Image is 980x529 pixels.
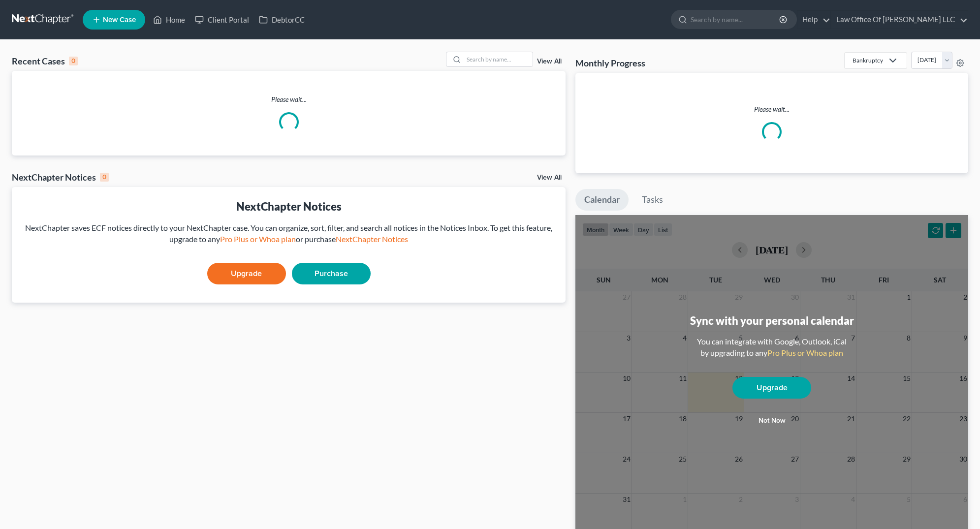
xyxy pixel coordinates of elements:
[831,11,968,29] a: Law Office Of [PERSON_NAME] LLC
[464,52,533,66] input: Search by name...
[12,94,566,104] p: Please wait...
[100,173,109,182] div: 0
[797,11,830,29] a: Help
[691,10,781,29] input: Search by name...
[148,11,190,29] a: Home
[537,174,562,181] a: View All
[190,11,254,29] a: Client Portal
[767,348,843,357] a: Pro Plus or Whoa plan
[336,234,408,244] a: NextChapter Notices
[12,55,78,67] div: Recent Cases
[575,57,645,69] h3: Monthly Progress
[254,11,310,29] a: DebtorCC
[575,189,629,211] a: Calendar
[20,222,558,245] div: NextChapter saves ECF notices directly to your NextChapter case. You can organize, sort, filter, ...
[633,189,672,211] a: Tasks
[69,57,78,65] div: 0
[693,336,851,359] div: You can integrate with Google, Outlook, iCal by upgrading to any
[103,16,136,24] span: New Case
[207,263,286,284] a: Upgrade
[732,411,811,431] button: Not now
[12,171,109,183] div: NextChapter Notices
[537,58,562,65] a: View All
[853,56,883,64] div: Bankruptcy
[690,313,854,328] div: Sync with your personal calendar
[732,377,811,399] a: Upgrade
[583,104,960,114] p: Please wait...
[220,234,296,244] a: Pro Plus or Whoa plan
[20,199,558,214] div: NextChapter Notices
[292,263,371,284] a: Purchase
